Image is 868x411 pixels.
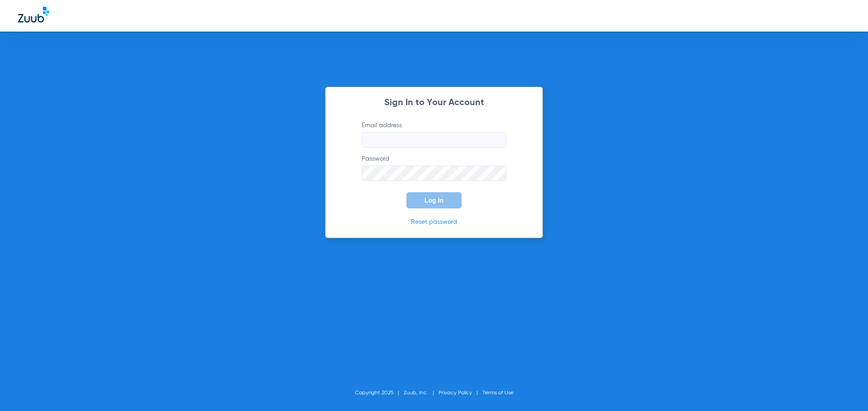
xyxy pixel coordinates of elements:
h2: Sign In to Your Account [348,98,520,107]
button: Log In [406,192,462,208]
a: Privacy Policy [439,390,472,396]
a: Reset password [411,219,457,225]
input: Email address [362,132,506,148]
input: Password [362,166,506,181]
li: Zuub, Inc. [404,388,439,397]
li: Copyright 2025 [355,388,404,397]
label: Email address [362,121,506,148]
label: Password [362,154,506,181]
span: Log In [425,197,443,204]
a: Terms of Use [482,390,514,396]
iframe: Chat Widget [823,368,868,411]
img: Zuub Logo [18,7,49,23]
